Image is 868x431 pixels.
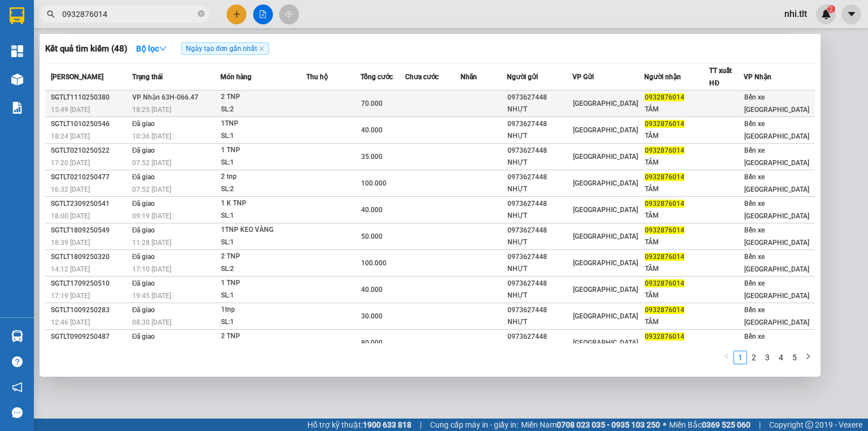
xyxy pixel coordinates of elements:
span: message [12,407,23,418]
div: NHỰT [507,316,572,328]
span: 0932876014 [645,306,684,314]
button: left [720,351,734,364]
div: 0973627448 [507,278,572,290]
span: VP Nhận [744,73,771,81]
span: 17:10 [DATE] [132,265,171,273]
span: Bến xe [GEOGRAPHIC_DATA] [744,146,809,167]
div: 2 tnp [221,171,306,183]
span: [GEOGRAPHIC_DATA] [573,259,638,267]
div: 0973627448 [507,331,572,343]
span: 40.000 [361,126,383,134]
span: [GEOGRAPHIC_DATA] [573,339,638,347]
span: Bến xe [GEOGRAPHIC_DATA] [744,200,809,220]
li: 4 [774,351,788,364]
div: 0973627448 [507,171,572,183]
div: SL: 1 [221,210,306,222]
span: 07:52 [DATE] [132,186,171,193]
div: TÂM [645,290,709,301]
div: SGTLT1010250546 [51,118,129,130]
div: TÂM [645,157,709,169]
div: TÂM [645,236,709,248]
div: 1 K TNP [221,197,306,210]
div: SGTLT0210250477 [51,171,129,183]
span: 0932876014 [645,333,684,341]
span: 0932876014 [645,253,684,261]
div: 1TNP KEO VÀNG [221,224,306,236]
span: Bến xe [GEOGRAPHIC_DATA] [744,120,809,140]
span: 10:36 [DATE] [132,132,171,140]
div: NHỰT [507,130,572,142]
span: Đã giao [132,173,155,181]
span: Người nhận [644,73,681,81]
span: 0932876014 [645,120,684,128]
span: 16:32 [DATE] [51,186,90,193]
div: SL: 2 [221,263,306,275]
a: 1 [734,351,747,364]
a: 5 [788,351,801,364]
div: SGTLT1110250380 [51,92,129,104]
span: 11:28 [DATE] [132,239,171,247]
span: 40.000 [361,286,383,294]
span: 0932876014 [645,200,684,208]
span: Bến xe [GEOGRAPHIC_DATA] [744,306,809,326]
span: [GEOGRAPHIC_DATA] [573,179,638,187]
span: Bến xe [GEOGRAPHIC_DATA] [744,333,809,353]
li: Previous Page [720,351,734,364]
span: 17:19 [DATE] [51,292,90,300]
div: 2 TNP [221,251,306,263]
div: SGTLT0909250487 [51,331,129,343]
span: 07:52 [DATE] [132,159,171,167]
div: TÂM [645,263,709,275]
li: 5 [788,351,801,364]
span: [GEOGRAPHIC_DATA] [573,153,638,161]
span: 14:12 [DATE] [51,265,90,273]
div: 1 TNP [221,277,306,290]
div: 0973627448 [507,92,572,104]
span: [PERSON_NAME] [51,73,103,81]
span: 08:30 [DATE] [132,318,171,326]
div: TÂM [645,130,709,142]
span: Chưa cước [405,73,439,81]
div: NHỰT [507,183,572,195]
span: 09:19 [DATE] [132,212,171,220]
span: VP Gửi [572,73,594,81]
span: Đã giao [132,306,155,314]
div: SL: 1 [221,130,306,143]
div: SGTLT1009250283 [51,304,129,316]
span: [GEOGRAPHIC_DATA] [573,232,638,240]
span: Đã giao [132,120,155,128]
span: Đã giao [132,226,155,234]
div: 0973627448 [507,251,572,263]
span: Thu hộ [306,73,328,81]
div: SGTLT1709250510 [51,278,129,290]
span: VP Nhận 63H-066.47 [132,93,198,101]
a: 2 [748,351,760,364]
div: TÂM [645,316,709,328]
span: 0932876014 [645,146,684,154]
div: NHỰT [507,236,572,248]
div: 1TNP [221,118,306,130]
div: 2 TNP [221,330,306,343]
span: 18:39 [DATE] [51,239,90,247]
div: NHỰT [507,157,572,169]
div: SGTLT1809250549 [51,225,129,236]
span: Ngày tạo đơn gần nhất [181,42,269,55]
span: Đã giao [132,146,155,154]
span: Bến xe [GEOGRAPHIC_DATA] [744,93,809,114]
span: search [47,10,55,18]
span: left [723,353,730,360]
h3: Kết quả tìm kiếm ( 48 ) [45,43,127,55]
span: [GEOGRAPHIC_DATA] [573,100,638,107]
div: TÂM [645,183,709,195]
span: [GEOGRAPHIC_DATA] [573,312,638,320]
span: 15:49 [DATE] [51,106,90,114]
div: 0973627448 [507,225,572,236]
li: Next Page [801,351,815,364]
span: Bến xe [GEOGRAPHIC_DATA] [744,253,809,273]
div: NHỰT [507,290,572,301]
span: 100.000 [361,259,387,267]
span: Bến xe [GEOGRAPHIC_DATA] [744,226,809,247]
span: question-circle [12,356,23,367]
div: 1tnp [221,304,306,316]
span: close-circle [198,10,205,17]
